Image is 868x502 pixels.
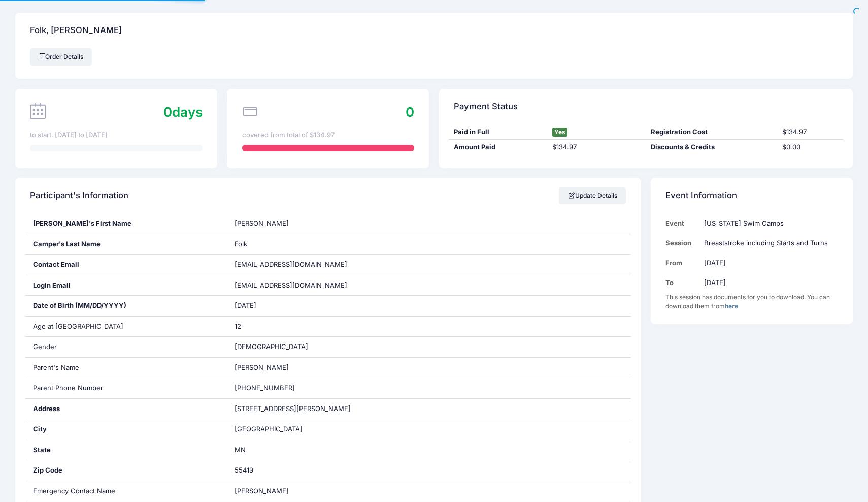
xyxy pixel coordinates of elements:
td: Event [665,213,699,233]
div: $134.97 [547,142,646,152]
span: 12 [235,322,241,330]
div: Login Email [25,275,227,296]
div: Parent's Name [25,358,227,378]
span: [DATE] [235,301,256,309]
span: [EMAIL_ADDRESS][DOMAIN_NAME] [235,260,347,268]
span: [PERSON_NAME] [235,487,289,495]
div: $134.97 [777,127,843,137]
span: [PHONE_NUMBER] [235,384,295,392]
div: Age at [GEOGRAPHIC_DATA] [25,317,227,337]
div: City [25,419,227,440]
td: From [665,253,699,273]
span: [PERSON_NAME] [235,219,289,227]
div: State [25,440,227,460]
div: [PERSON_NAME]'s First Name [25,213,227,234]
a: here [725,302,738,310]
span: MN [235,446,246,454]
span: 0 [163,104,172,120]
span: Folk [235,240,247,248]
div: Gender [25,337,227,357]
div: Address [25,399,227,419]
h4: Payment Status [454,92,518,121]
div: $0.00 [777,142,843,152]
h4: Folk, [PERSON_NAME] [30,16,122,45]
td: Breaststroke including Starts and Turns [699,233,838,253]
span: [DEMOGRAPHIC_DATA] [235,342,308,351]
div: Emergency Contact Name [25,481,227,501]
div: Contact Email [25,255,227,275]
span: 0 [406,104,414,120]
span: 55419 [235,466,253,474]
a: Update Details [559,187,626,204]
a: Order Details [30,48,92,66]
h4: Event Information [665,181,737,210]
div: Discounts & Credits [646,142,777,152]
div: covered from total of $134.97 [242,130,414,140]
div: Registration Cost [646,127,777,137]
td: Session [665,233,699,253]
div: Zip Code [25,460,227,481]
div: Parent Phone Number [25,378,227,398]
td: [DATE] [699,253,838,273]
td: To [665,273,699,293]
span: [GEOGRAPHIC_DATA] [235,425,303,433]
div: Camper's Last Name [25,234,227,255]
div: Date of Birth (MM/DD/YYYY) [25,296,227,316]
div: to start. [DATE] to [DATE] [30,130,202,140]
div: Paid in Full [449,127,547,137]
div: This session has documents for you to download. You can download them from [665,293,838,311]
span: [PERSON_NAME] [235,363,289,371]
span: [EMAIL_ADDRESS][DOMAIN_NAME] [235,280,361,291]
span: [STREET_ADDRESS][PERSON_NAME] [235,404,351,413]
td: [DATE] [699,273,838,293]
h4: Participant's Information [30,181,128,210]
div: Amount Paid [449,142,547,152]
span: Yes [552,128,567,137]
td: [US_STATE] Swim Camps [699,213,838,233]
div: days [163,102,203,122]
